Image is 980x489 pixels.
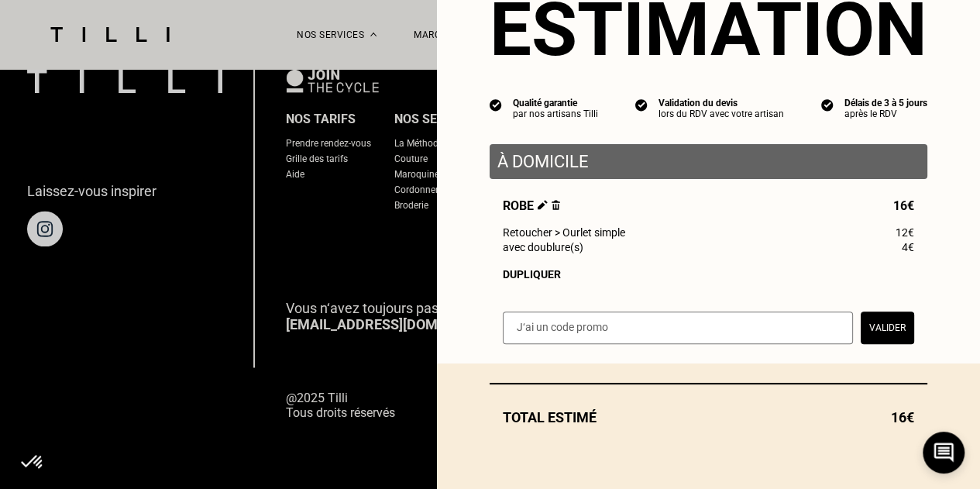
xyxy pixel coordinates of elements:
img: Éditer [538,200,548,210]
img: icon list info [821,98,834,112]
img: icon list info [635,98,648,112]
img: Supprimer [552,200,560,210]
div: lors du RDV avec votre artisan [658,108,784,119]
button: Valider [861,312,914,344]
p: À domicile [497,152,920,171]
div: Validation du devis [658,98,784,108]
span: Retoucher > Ourlet simple [503,226,625,239]
span: 4€ [902,241,914,253]
div: Total estimé [490,409,927,425]
div: après le RDV [844,108,927,119]
input: J‘ai un code promo [503,312,853,344]
span: 12€ [896,226,914,239]
span: avec doublure(s) [503,241,583,253]
div: Délais de 3 à 5 jours [844,98,927,108]
div: Qualité garantie [513,98,598,108]
div: Dupliquer [503,268,914,281]
span: 16€ [893,198,914,213]
span: Robe [503,198,560,213]
span: 16€ [891,409,914,425]
div: par nos artisans Tilli [513,108,598,119]
img: icon list info [490,98,502,112]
